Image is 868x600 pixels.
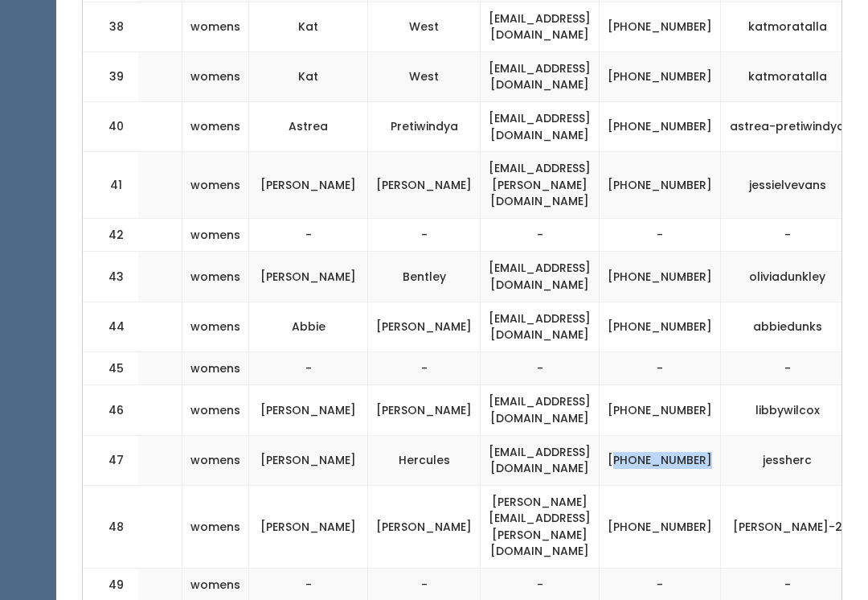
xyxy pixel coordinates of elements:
[368,2,481,51] td: West
[249,51,368,101] td: Kat
[600,2,721,51] td: [PHONE_NUMBER]
[83,2,139,51] td: 38
[481,435,600,485] td: [EMAIL_ADDRESS][DOMAIN_NAME]
[721,51,866,101] td: katmoratalla
[721,302,866,351] td: abbiedunks
[600,485,721,568] td: [PHONE_NUMBER]
[249,152,368,219] td: [PERSON_NAME]
[83,302,139,351] td: 44
[368,218,481,252] td: -
[83,252,139,302] td: 43
[481,51,600,101] td: [EMAIL_ADDRESS][DOMAIN_NAME]
[368,252,481,302] td: Bentley
[83,152,139,219] td: 41
[481,485,600,568] td: [PERSON_NAME][EMAIL_ADDRESS][PERSON_NAME][DOMAIN_NAME]
[83,51,139,101] td: 39
[721,485,866,568] td: [PERSON_NAME]-2
[368,351,481,385] td: -
[182,152,249,219] td: womens
[481,102,600,152] td: [EMAIL_ADDRESS][DOMAIN_NAME]
[368,302,481,351] td: [PERSON_NAME]
[249,218,368,252] td: -
[481,152,600,219] td: [EMAIL_ADDRESS][PERSON_NAME][DOMAIN_NAME]
[481,302,600,351] td: [EMAIL_ADDRESS][DOMAIN_NAME]
[721,102,866,152] td: astrea-pretiwindya
[600,252,721,302] td: [PHONE_NUMBER]
[600,152,721,219] td: [PHONE_NUMBER]
[182,351,249,385] td: womens
[600,51,721,101] td: [PHONE_NUMBER]
[182,252,249,302] td: womens
[481,385,600,435] td: [EMAIL_ADDRESS][DOMAIN_NAME]
[721,152,866,219] td: jessielvevans
[182,435,249,485] td: womens
[83,218,139,252] td: 42
[182,385,249,435] td: womens
[600,385,721,435] td: [PHONE_NUMBER]
[182,51,249,101] td: womens
[368,435,481,485] td: Hercules
[368,51,481,101] td: West
[481,218,600,252] td: -
[721,351,866,385] td: -
[481,2,600,51] td: [EMAIL_ADDRESS][DOMAIN_NAME]
[249,385,368,435] td: [PERSON_NAME]
[249,102,368,152] td: Astrea
[182,102,249,152] td: womens
[249,302,368,351] td: Abbie
[83,485,139,568] td: 48
[249,485,368,568] td: [PERSON_NAME]
[182,218,249,252] td: womens
[721,385,866,435] td: libbywilcox
[182,2,249,51] td: womens
[721,435,866,485] td: jessherc
[368,102,481,152] td: Pretiwindya
[83,351,139,385] td: 45
[600,218,721,252] td: -
[721,218,866,252] td: -
[600,435,721,485] td: [PHONE_NUMBER]
[249,351,368,385] td: -
[83,435,139,485] td: 47
[83,102,139,152] td: 40
[249,2,368,51] td: Kat
[182,485,249,568] td: womens
[249,252,368,302] td: [PERSON_NAME]
[721,2,866,51] td: katmoratalla
[481,252,600,302] td: [EMAIL_ADDRESS][DOMAIN_NAME]
[481,351,600,385] td: -
[83,385,139,435] td: 46
[600,302,721,351] td: [PHONE_NUMBER]
[368,485,481,568] td: [PERSON_NAME]
[600,351,721,385] td: -
[368,385,481,435] td: [PERSON_NAME]
[182,302,249,351] td: womens
[249,435,368,485] td: [PERSON_NAME]
[368,152,481,219] td: [PERSON_NAME]
[721,252,866,302] td: oliviadunkley
[600,102,721,152] td: [PHONE_NUMBER]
